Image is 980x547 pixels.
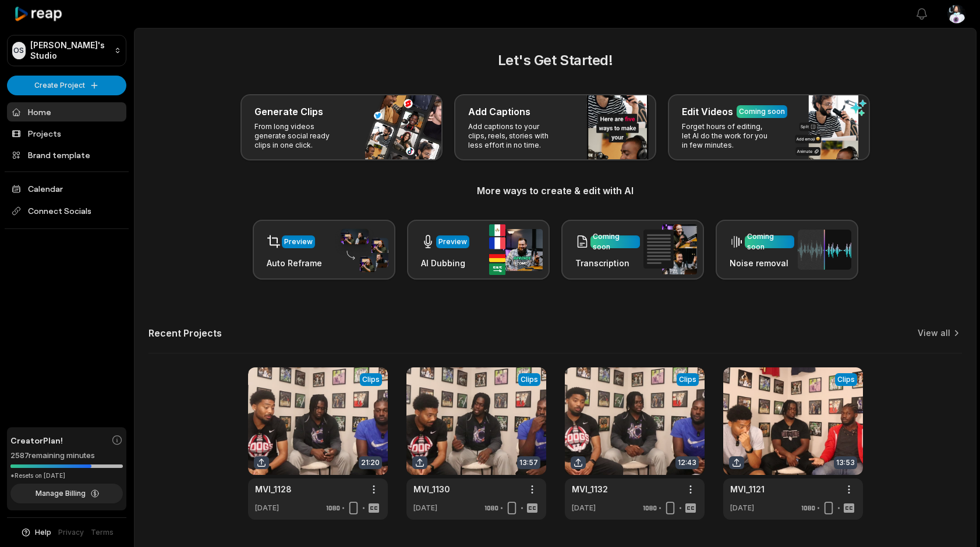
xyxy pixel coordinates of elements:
[438,237,467,247] div: Preview
[7,76,126,95] button: Create Project
[58,527,84,538] a: Privacy
[798,230,851,270] img: noise_removal.png
[682,122,772,150] p: Forget hours of editing, let AI do the work for you in few minutes.
[10,434,63,446] span: Creator Plan!
[593,231,638,252] div: Coming soon
[10,471,123,480] div: *Resets on [DATE]
[254,122,345,150] p: From long videos generate social ready clips in one click.
[747,231,792,252] div: Coming soon
[468,122,558,150] p: Add captions to your clips, reels, stories with less effort in no time.
[413,483,450,495] a: MVI_1130
[468,105,530,119] h3: Add Captions
[489,224,543,275] img: ai_dubbing.png
[7,201,126,221] span: Connect Socials
[575,257,640,269] h3: Transcription
[267,257,322,269] h3: Auto Reframe
[335,227,388,273] img: auto_reframe.png
[148,50,962,71] h2: Let's Get Started!
[255,483,292,495] a: MVI_1128
[730,257,794,269] h3: Noise removal
[7,102,126,121] a: Home
[7,179,126,198] a: Calendar
[421,257,469,269] h3: AI Dubbing
[10,450,123,462] div: 2587 remaining minutes
[643,224,697,274] img: transcription.png
[730,483,765,495] a: MVI_1121
[739,106,785,117] div: Coming soon
[682,105,733,119] h3: Edit Videos
[20,527,51,538] button: Help
[7,145,126,165] a: Brand template
[148,327,222,339] h2: Recent Projects
[284,237,313,247] div: Preview
[254,105,323,119] h3: Generate Clips
[35,527,51,538] span: Help
[918,327,950,339] a: View all
[148,184,962,198] h3: More ways to create & edit with AI
[572,483,608,495] a: MVI_1132
[10,484,123,503] button: Manage Billing
[12,42,26,59] div: OS
[91,527,114,538] a: Terms
[30,40,109,61] p: [PERSON_NAME]'s Studio
[7,124,126,143] a: Projects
